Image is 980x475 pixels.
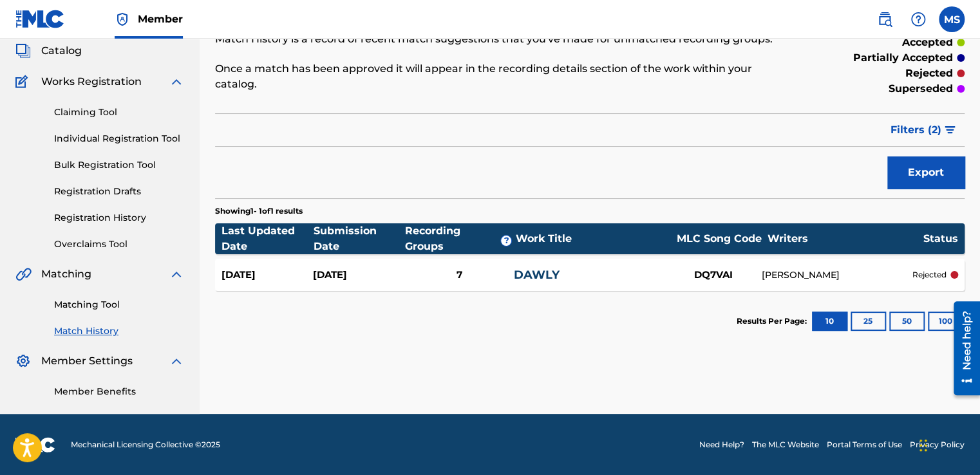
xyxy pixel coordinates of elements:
a: Match History [54,324,184,338]
a: Registration History [54,211,184,225]
img: help [910,12,926,27]
img: expand [169,74,184,89]
span: Filters ( 2 ) [890,122,941,138]
div: [DATE] [221,268,313,283]
a: Public Search [872,6,898,32]
p: accepted [902,35,953,50]
button: 50 [889,312,925,331]
p: partially accepted [853,50,953,66]
a: CatalogCatalog [15,43,82,59]
a: Portal Terms of Use [827,439,902,451]
img: Catalog [15,43,31,59]
a: Member Benefits [54,385,184,398]
img: search [877,12,892,27]
div: MLC Song Code [671,231,768,247]
span: Member Settings [41,353,133,369]
iframe: Chat Widget [916,413,980,475]
div: Writers [768,231,923,247]
a: The MLC Website [752,439,819,451]
span: Works Registration [41,74,142,89]
a: Matching Tool [54,298,184,312]
div: Recording Groups [405,223,515,254]
div: 7 [404,268,514,283]
span: Catalog [41,43,82,59]
a: Privacy Policy [910,439,965,451]
a: Bulk Registration Tool [54,158,184,172]
a: Individual Registration Tool [54,132,184,145]
span: ? [501,236,511,246]
button: Filters (2) [883,114,965,146]
span: Member [138,12,183,26]
img: logo [15,437,55,452]
p: Once a match has been approved it will appear in the recording details section of the work within... [215,61,792,92]
img: filter [945,126,956,134]
p: superseded [889,81,953,97]
div: [DATE] [313,268,404,283]
div: Submission Date [314,223,406,254]
div: [PERSON_NAME] [761,268,912,282]
a: Claiming Tool [54,106,184,119]
a: Registration Drafts [54,185,184,198]
p: Results Per Page: [737,315,810,327]
span: Mechanical Licensing Collective © 2025 [71,439,220,451]
div: Help [905,6,931,32]
button: Export [887,156,965,189]
div: Drag [919,426,927,465]
img: Matching [15,266,32,282]
img: expand [169,266,184,282]
img: expand [169,353,184,369]
img: Works Registration [15,74,32,89]
p: rejected [912,269,947,281]
button: 100 [928,312,963,331]
button: 25 [851,312,886,331]
div: Work Title [515,231,671,247]
div: Last Updated Date [221,223,314,254]
a: Overclaims Tool [54,237,184,251]
a: Need Help? [699,439,744,451]
p: Showing 1 - 1 of 1 results [215,205,303,217]
img: MLC Logo [15,10,65,28]
a: DAWLY [514,268,560,282]
span: Matching [41,266,91,282]
iframe: Resource Center [944,297,980,400]
div: Status [923,231,958,247]
p: Match History is a record of recent match suggestions that you've made for unmatched recording gr... [215,32,792,47]
button: 10 [812,312,847,331]
p: rejected [905,66,953,81]
img: Member Settings [15,353,31,369]
img: Top Rightsholder [115,12,130,27]
div: DQ7VAI [664,268,761,283]
div: User Menu [939,6,965,32]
